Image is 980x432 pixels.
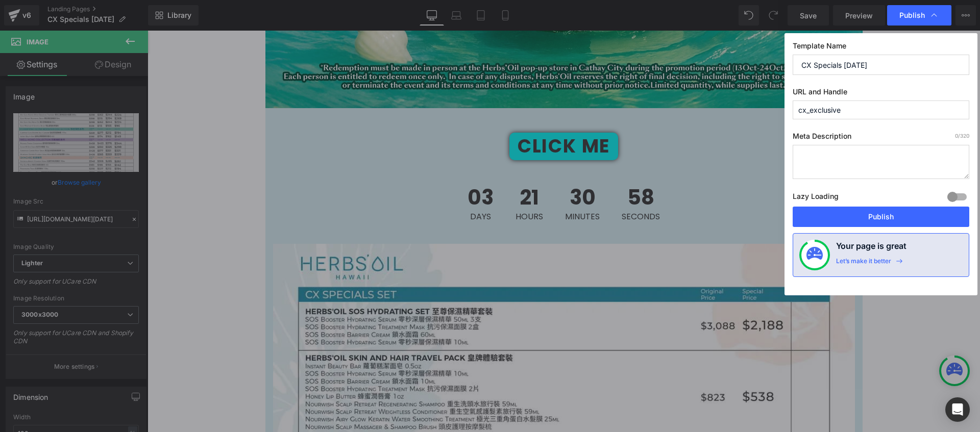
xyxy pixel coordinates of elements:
label: URL and Handle [793,87,969,100]
span: Days [320,182,346,190]
label: Template Name [793,41,969,55]
div: Let’s make it better [836,257,891,270]
label: Meta Description [793,132,969,145]
span: 30 [418,157,452,182]
a: Click Me [362,102,471,130]
span: 58 [474,157,512,182]
span: 03 [320,157,346,182]
h4: Your page is great [836,240,906,257]
label: Lazy Loading [793,190,839,207]
span: Publish [899,11,925,20]
span: 21 [368,157,396,182]
span: 0 [955,133,958,139]
span: /320 [955,133,969,139]
span: Minutes [418,182,452,190]
span: Seconds [474,182,512,190]
div: Open Intercom Messenger [945,397,970,422]
button: Publish [793,207,969,227]
span: Click Me [370,111,462,121]
img: onboarding-status.svg [806,247,823,263]
span: Hours [368,182,396,190]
